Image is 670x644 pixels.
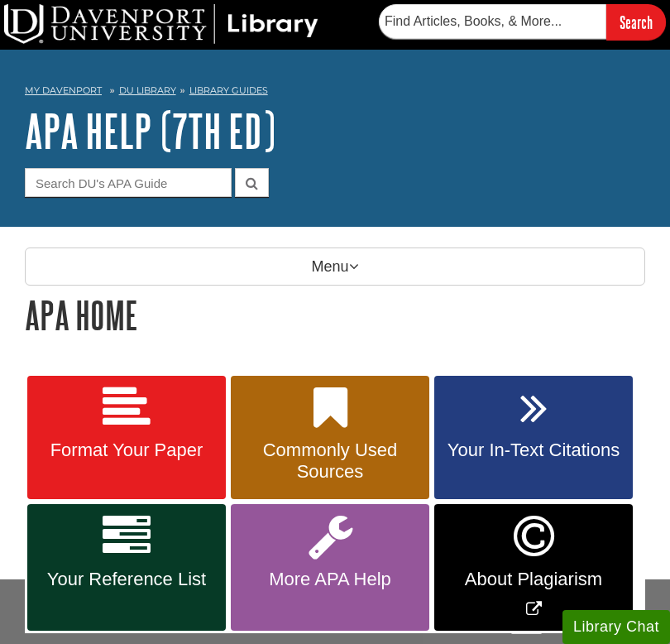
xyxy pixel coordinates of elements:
[40,569,213,590] span: Your Reference List
[25,294,645,336] h1: APA Home
[231,504,429,631] a: More APA Help
[27,504,226,631] a: Your Reference List
[27,376,226,500] a: Format Your Paper
[25,168,232,197] input: Search DU's APA Guide
[562,610,670,644] button: Library Chat
[447,440,620,461] span: Your In-Text Citations
[243,440,417,483] span: Commonly Used Sources
[434,504,633,631] a: Link opens in new window
[119,84,176,96] a: DU Library
[231,376,429,500] a: Commonly Used Sources
[379,4,606,39] input: Find Articles, Books, & More...
[379,4,666,40] form: Searches DU Library's articles, books, and more
[434,376,633,500] a: Your In-Text Citations
[4,4,318,44] img: DU Library
[25,84,102,98] a: My Davenport
[40,440,213,461] span: Format Your Paper
[189,84,268,96] a: Library Guides
[25,105,275,156] a: APA Help (7th Ed)
[25,79,645,106] nav: breadcrumb
[243,569,417,590] span: More APA Help
[447,569,620,590] span: About Plagiarism
[25,248,645,286] p: Menu
[606,4,666,40] input: Search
